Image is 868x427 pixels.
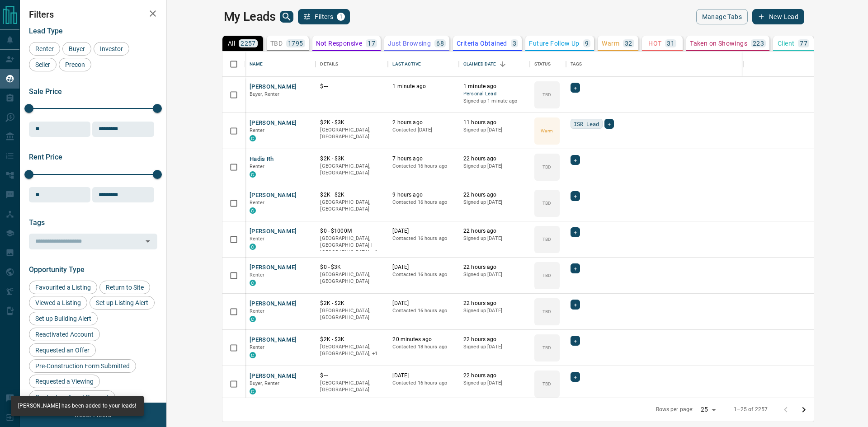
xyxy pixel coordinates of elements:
span: Sale Price [29,87,62,96]
button: [PERSON_NAME] [250,263,297,272]
p: [GEOGRAPHIC_DATA], [GEOGRAPHIC_DATA] [320,199,383,213]
p: $2K - $2K [320,300,383,307]
p: TBD [542,236,551,243]
div: + [571,191,580,201]
p: Signed up [DATE] [463,307,525,314]
div: condos.ca [250,171,256,178]
div: + [571,372,580,382]
p: $2K - $2K [320,191,383,199]
p: TBD [542,91,551,98]
h2: Filters [29,9,157,20]
button: [PERSON_NAME] [250,83,297,91]
span: Seller [32,61,53,68]
p: $0 - $3K [320,263,383,271]
div: Favourited a Listing [29,281,97,294]
div: Name [250,52,263,77]
p: Not Responsive [316,40,363,47]
span: Requested a Viewing [32,378,97,385]
span: + [574,300,577,309]
button: Sort [496,58,509,70]
p: Signed up [DATE] [463,235,525,242]
div: + [571,155,580,165]
div: Set up Building Alert [29,312,98,325]
p: Contacted 16 hours ago [392,235,454,242]
span: Buyer, Renter [250,380,280,386]
div: condos.ca [250,316,256,322]
p: [GEOGRAPHIC_DATA], [GEOGRAPHIC_DATA] [320,127,383,141]
p: 223 [753,40,764,47]
p: 7 hours ago [392,155,454,163]
span: Renter [250,308,265,314]
span: Investor [97,45,126,52]
p: Client [778,40,794,47]
button: New Lead [752,9,804,24]
p: 1 minute ago [392,83,454,90]
span: Precon [62,61,88,68]
div: Seller [29,58,57,71]
p: 1–25 of 2257 [734,406,768,413]
p: Signed up [DATE] [463,380,525,387]
p: Just Browsing [388,40,431,47]
p: Signed up [DATE] [463,271,525,278]
button: [PERSON_NAME] [250,300,297,308]
span: + [574,336,577,345]
p: 9 [585,40,589,47]
span: Renter [250,200,265,206]
button: Go to next page [795,401,813,419]
p: Signed up [DATE] [463,127,525,134]
p: Signed up [DATE] [463,199,525,206]
div: Name [245,52,316,77]
button: [PERSON_NAME] [250,227,297,236]
div: Last Active [388,52,459,77]
p: Warm [541,127,552,134]
p: 22 hours ago [463,300,525,307]
span: Return to Site [103,284,147,291]
div: + [571,336,580,346]
p: Future Follow Up [529,40,579,47]
span: Reactivated Account [32,331,97,338]
div: + [604,119,614,129]
div: Set up Listing Alert [90,296,155,310]
p: Contacted 16 hours ago [392,199,454,206]
span: Requested an Offer [32,347,93,354]
div: Pre-Construction Form Submitted [29,359,136,373]
span: Tags [29,218,45,227]
span: 1 [338,14,344,20]
span: Opportunity Type [29,265,85,274]
span: Renter [250,164,265,169]
span: Viewed a Listing [32,299,84,306]
span: + [574,192,577,201]
div: + [571,83,580,93]
p: $2K - $3K [320,155,383,163]
span: Lead Type [29,27,63,35]
p: TBD [270,40,283,47]
span: Pre-Construction Form Submitted [32,362,133,370]
button: [PERSON_NAME] [250,191,297,200]
p: [DATE] [392,263,454,271]
span: Renter [250,127,265,133]
p: 22 hours ago [463,336,525,343]
button: search button [280,11,293,23]
p: Contacted 18 hours ago [392,343,454,351]
p: [DATE] [392,372,454,380]
div: Precon [59,58,91,71]
p: [GEOGRAPHIC_DATA], [GEOGRAPHIC_DATA] [320,163,383,177]
p: 9 hours ago [392,191,454,199]
div: + [571,300,580,310]
button: [PERSON_NAME] [250,119,297,127]
p: All [228,40,235,47]
span: Buyer [66,45,88,52]
button: [PERSON_NAME] [250,336,297,344]
p: 1 minute ago [463,83,525,90]
p: [DATE] [392,227,454,235]
span: Renter [250,236,265,242]
div: Return to Site [99,281,150,294]
p: 22 hours ago [463,263,525,271]
p: 22 hours ago [463,191,525,199]
p: HOT [648,40,661,47]
div: condos.ca [250,207,256,214]
div: Tags [566,52,849,77]
div: condos.ca [250,280,256,286]
span: Set up Building Alert [32,315,94,322]
span: ISR Lead [574,119,599,128]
